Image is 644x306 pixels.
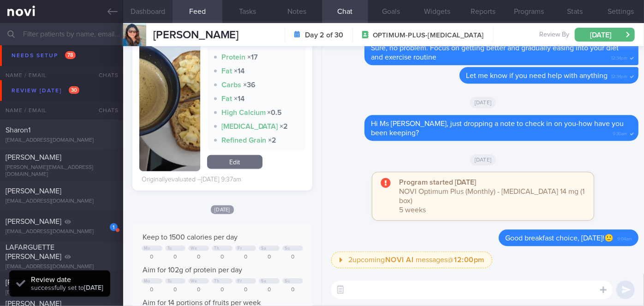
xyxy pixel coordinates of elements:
[371,120,624,137] span: Hi Ms [PERSON_NAME], just dropping a note to check in on you-how have you been keeping?
[6,218,61,225] span: [PERSON_NAME]
[153,30,239,41] span: [PERSON_NAME]
[6,126,30,134] span: Sharon1
[167,279,172,284] div: Tu
[611,71,627,80] span: 12:34pm
[259,254,280,261] div: 0
[214,246,219,251] div: Th
[373,31,483,40] span: OPTIMUM-PLUS-[MEDICAL_DATA]
[331,252,492,268] button: 2upcomingNOVI AI messages@12:00pm
[142,254,162,261] div: 0
[238,279,242,284] div: Fr
[188,287,209,294] div: 0
[243,81,256,89] strong: × 36
[221,81,241,89] strong: Carbs
[285,279,290,284] div: Su
[251,40,268,47] strong: × 338
[221,137,267,144] strong: Refined Grain
[6,66,118,73] div: [EMAIL_ADDRESS][DOMAIN_NAME]
[268,109,282,116] strong: × 0.5
[212,254,233,261] div: 0
[261,279,266,284] div: Sa
[399,188,584,204] span: NOVI Optimum Plus (Monthly) - [MEDICAL_DATA] 14 mg (1 box)
[221,95,232,102] strong: Fat
[142,287,162,294] div: 0
[399,206,426,214] span: 5 weeks
[31,285,103,291] span: successfully set to
[69,86,79,94] span: 30
[221,40,249,47] strong: Calories
[454,256,484,264] strong: 12:00pm
[9,84,82,97] div: Review [DATE]
[110,223,118,231] div: 1
[613,128,627,137] span: 9:30am
[617,234,632,242] span: 9:04am
[6,154,61,161] span: [PERSON_NAME]
[261,246,266,251] div: Sa
[221,54,245,61] strong: Protein
[268,137,277,144] strong: × 2
[167,246,172,251] div: Tu
[6,47,61,63] span: [PERSON_NAME] [PERSON_NAME]
[259,287,280,294] div: 0
[6,279,61,286] span: [PERSON_NAME]
[305,30,343,40] strong: Day 2 of 30
[6,164,118,178] div: [PERSON_NAME][EMAIL_ADDRESS][DOMAIN_NAME]
[188,254,209,261] div: 0
[6,137,118,144] div: [EMAIL_ADDRESS][DOMAIN_NAME]
[212,287,233,294] div: 0
[235,254,256,261] div: 0
[6,187,61,195] span: [PERSON_NAME]
[611,53,627,61] span: 12:34pm
[234,67,244,75] strong: × 14
[505,234,614,242] span: Good breakfast choice, [DATE]!🙂
[247,54,258,61] strong: × 17
[6,289,118,296] div: [EMAIL_ADDRESS][DOMAIN_NAME]
[144,279,150,284] div: Mo
[235,287,256,294] div: 0
[385,256,414,264] strong: NOVI AI
[165,254,186,261] div: 0
[221,123,278,130] strong: [MEDICAL_DATA]
[191,279,197,284] div: We
[221,67,232,75] strong: Fat
[31,275,103,284] div: Review date
[282,287,303,294] div: 0
[539,31,569,39] span: Review By
[238,246,242,251] div: Fr
[6,244,61,260] span: LAFARGUETTE [PERSON_NAME]
[165,287,186,294] div: 0
[142,176,241,184] div: Originally evaluated – [DATE] 9:37am
[234,95,244,102] strong: × 14
[207,155,262,169] a: Edit
[143,234,238,241] span: Keep to 1500 calories per day
[84,285,103,291] strong: [DATE]
[139,3,200,171] img: Toast with boiled eggs topping + 1 cappucino
[466,72,608,79] span: Let me know if you need help with anything
[399,179,476,186] strong: Program started [DATE]
[282,254,303,261] div: 0
[143,266,242,274] span: Aim for 102g of protein per day
[6,198,118,205] div: [EMAIL_ADDRESS][DOMAIN_NAME]
[86,101,123,120] div: Chats
[191,246,197,251] div: We
[6,228,118,235] div: [EMAIL_ADDRESS][DOMAIN_NAME]
[285,246,290,251] div: Su
[144,246,150,251] div: Mo
[221,109,266,116] strong: High Calcium
[214,279,219,284] div: Th
[575,28,635,42] button: [DATE]
[470,154,496,165] span: [DATE]
[211,205,234,214] span: [DATE]
[280,123,288,130] strong: × 2
[6,264,118,270] div: [EMAIL_ADDRESS][DOMAIN_NAME]
[470,97,496,108] span: [DATE]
